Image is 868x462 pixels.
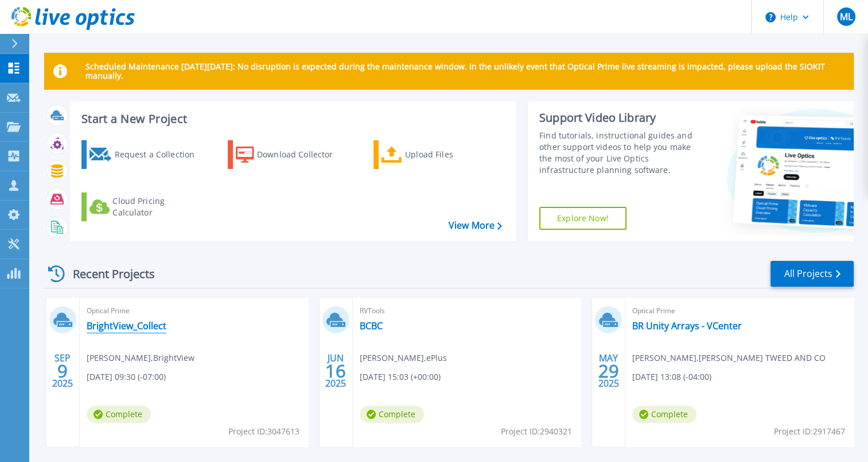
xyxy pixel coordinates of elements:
div: Recent Projects [44,260,170,288]
a: BR Unity Arrays - VCenter [632,320,742,332]
a: Download Collector [228,140,356,169]
a: View More [449,220,502,231]
span: [PERSON_NAME] , ePlus [360,352,447,364]
div: Download Collector [257,143,349,166]
div: MAY 2025 [598,350,620,392]
span: Complete [632,406,696,423]
a: Cloud Pricing Calculator [81,192,209,221]
div: Find tutorials, instructional guides and other support videos to help you make the most of your L... [539,130,703,176]
div: Cloud Pricing Calculator [112,195,204,218]
span: Optical Prime [87,305,301,317]
span: [PERSON_NAME] , [PERSON_NAME] TWEED AND CO [632,352,826,364]
span: ML [839,12,852,21]
span: [DATE] 15:03 (+00:00) [360,371,441,383]
span: [DATE] 09:30 (-07:00) [87,371,166,383]
span: Optical Prime [632,305,847,317]
span: Complete [360,406,424,423]
div: Request a Collection [114,143,206,166]
span: [PERSON_NAME] , BrightView [87,352,194,364]
span: Project ID: 2917467 [774,425,845,438]
span: 9 [57,366,68,376]
div: JUN 2025 [325,350,347,392]
p: Scheduled Maintenance [DATE][DATE]: No disruption is expected during the maintenance window. In t... [85,62,844,80]
a: Request a Collection [81,140,209,169]
a: BrightView_Collect [87,320,166,332]
span: 29 [598,366,619,376]
a: All Projects [770,261,854,287]
div: SEP 2025 [52,350,73,392]
span: 16 [325,366,346,376]
span: Complete [87,406,151,423]
a: Explore Now! [539,207,626,230]
div: Upload Files [405,143,497,166]
span: Project ID: 2940321 [501,425,572,438]
span: RVTools [360,305,574,317]
a: BCBC [360,320,383,332]
h3: Start a New Project [81,113,501,125]
span: Project ID: 3047613 [228,425,299,438]
div: Support Video Library [539,110,703,125]
span: [DATE] 13:08 (-04:00) [632,371,711,383]
a: Upload Files [373,140,501,169]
